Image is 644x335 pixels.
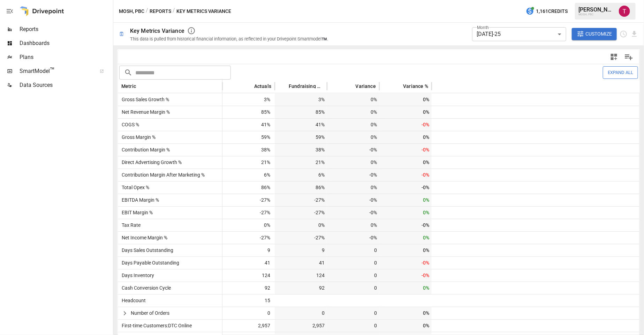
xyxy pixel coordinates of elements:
[278,81,288,91] button: Sort
[383,194,430,206] span: 0%
[278,169,326,181] span: 6%
[119,31,124,37] div: 🗓
[119,144,170,156] span: Contribution Margin %
[119,219,141,231] span: Tax Rate
[383,181,430,194] span: -0%
[119,119,139,131] span: COGS %
[278,257,326,269] span: 41
[278,144,326,156] span: 38%
[119,257,179,269] span: Days Payable Outstanding
[331,244,378,256] span: 0
[331,269,378,282] span: 0
[278,156,326,169] span: 21%
[383,282,430,294] span: 0%
[615,1,634,21] button: Tanner Flitter
[226,194,271,206] span: -27%
[119,244,173,256] span: Days Sales Outstanding
[119,131,156,143] span: Gross Margin %
[331,207,378,219] span: -0%
[331,307,378,319] span: 0
[356,84,376,88] span: Variance
[119,156,182,169] span: Direct Advertising Growth %
[331,131,378,143] span: 0%
[130,28,184,34] div: Key Metrics Variance
[585,30,612,38] span: Customize
[278,207,326,219] span: -27%
[50,66,55,75] span: ™
[278,94,326,106] span: 3%
[331,232,378,244] span: -0%
[226,219,271,231] span: 0%
[393,81,402,91] button: Sort
[619,6,630,17] img: Tanner Flitter
[383,156,430,169] span: 0%
[383,320,430,332] span: 0%
[121,84,136,88] span: Metric
[226,269,271,282] span: 124
[331,106,378,118] span: 0%
[226,106,271,118] span: 85%
[119,94,169,106] span: Gross Sales Growth %
[20,67,92,75] span: SmartModel
[331,320,378,332] span: 0
[345,81,355,91] button: Sort
[383,169,430,181] span: -0%
[119,295,146,307] span: Headcount
[331,156,378,169] span: 0%
[278,194,326,206] span: -27%
[383,106,430,118] span: 0%
[621,49,637,65] button: Manage Columns
[383,94,430,106] span: 0%
[278,106,326,118] span: 85%
[278,181,326,194] span: 86%
[119,181,149,194] span: Total Opex %
[226,169,271,181] span: 6%
[278,282,326,294] span: 92
[383,131,430,143] span: 0%
[331,219,378,231] span: 0%
[226,320,271,332] span: 2,957
[572,28,617,40] button: Customize
[536,7,568,16] span: 1,161 Credits
[226,257,271,269] span: 41
[137,81,146,91] button: Sort
[150,7,171,16] button: Reports
[131,307,169,319] span: Number of Orders
[119,232,167,244] span: Net Income Margin %
[278,131,326,143] span: 59%
[331,169,378,181] span: -0%
[403,84,428,88] span: Variance %
[244,81,253,91] button: Sort
[331,194,378,206] span: -0%
[278,244,326,256] span: 9
[20,81,112,89] span: Data Sources
[383,144,430,156] span: -0%
[20,25,112,33] span: Reports
[226,295,271,307] span: 15
[278,232,326,244] span: -27%
[472,27,566,41] div: [DATE]-25
[289,84,324,88] span: Fundraising Model with August Actuals
[130,36,328,42] div: This data is pulled from historical financial information, as reflected in your Drivepoint Smartm...
[20,39,112,47] span: Dashboards
[383,219,430,231] span: -0%
[226,94,271,106] span: 3%
[383,257,430,269] span: -0%
[119,169,205,181] span: Contribution Margin After Marketing %
[226,156,271,169] span: 21%
[603,66,638,79] button: Expand All
[226,244,271,256] span: 9
[383,244,430,256] span: 0%
[226,181,271,194] span: 86%
[226,131,271,143] span: 59%
[278,269,326,282] span: 124
[630,30,638,38] button: Download report
[278,119,326,131] span: 41%
[578,6,615,13] div: [PERSON_NAME]
[173,7,175,16] div: /
[331,282,378,294] span: 0
[383,207,430,219] span: 0%
[119,106,170,118] span: Net Revenue Margin %
[278,320,326,332] span: 2,957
